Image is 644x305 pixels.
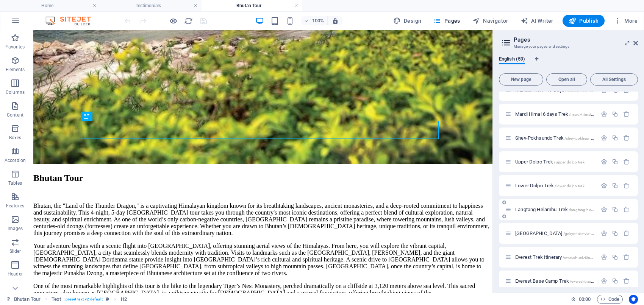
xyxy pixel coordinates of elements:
span: Click to select. Double-click to edit [52,295,61,304]
div: Remove [623,230,630,237]
span: Click to open page [515,159,585,165]
button: AI Writer [517,15,556,27]
h4: Bhutan Tour [202,2,302,10]
p: Tables [8,180,22,186]
p: Header [8,271,23,277]
span: /everest-base-camp-trek [570,279,611,283]
div: Settings [601,159,607,165]
span: /langtang-helambu-trek [569,208,609,212]
div: Remove [623,278,630,284]
div: Upper Dolpo Trek/upper-dolpo-trek [513,159,597,164]
span: English (59) [499,54,525,65]
button: reload [184,16,193,25]
div: Remove [623,111,630,117]
p: Elements [6,67,25,73]
div: Duplicate [612,111,618,117]
div: Remove [623,254,630,260]
p: Content [7,112,23,118]
p: Accordion [5,157,26,163]
button: Publish [563,15,605,27]
span: /shey-pokhsundo-trek [564,136,603,140]
i: On resize automatically adjust zoom level to fit chosen device. [332,17,339,24]
span: Design [393,17,422,25]
div: [GEOGRAPHIC_DATA]/gokyo-lake-via-[GEOGRAPHIC_DATA] [513,231,597,236]
p: Columns [6,89,25,95]
span: Code [600,295,619,304]
span: AI Writer [521,17,553,25]
span: Click to open page [515,111,611,117]
span: Navigator [472,17,508,25]
p: Boxes [9,135,22,141]
span: New page [502,77,540,82]
button: Usercentrics [629,295,638,304]
span: All Settings [594,77,635,82]
h3: Manage your pages and settings [514,43,623,50]
h6: 100% [312,16,324,25]
button: More [611,15,641,27]
div: Remove [623,135,630,141]
div: Mardi Himal 6 days Trek/mardi-himal-6-days-trek [513,112,597,117]
span: Langtang Helambu Trek [515,207,609,212]
button: Code [597,295,623,304]
button: Pages [430,15,463,27]
div: Language Tabs [499,56,638,70]
h2: Pages [514,36,638,43]
div: Remove [623,159,630,165]
div: Duplicate [612,135,618,141]
div: Duplicate [612,159,618,165]
button: New page [499,73,543,86]
div: Settings [601,230,607,237]
button: Click here to leave preview mode and continue editing [169,16,178,25]
div: Duplicate [612,182,618,189]
div: Everest Base Camp Trek/everest-base-camp-trek [513,279,597,283]
p: Slider [9,248,21,254]
nav: breadcrumb [52,295,127,304]
div: Duplicate [612,278,618,284]
span: . preset-text-v2-default [64,295,103,304]
img: Editor Logo [44,16,100,25]
div: Settings [601,206,607,213]
div: Settings [601,254,607,260]
span: Publish [569,17,599,25]
button: All Settings [590,73,638,86]
span: More [614,17,638,25]
div: Lower Dolpo Trek/lower-dolpo-trek [513,183,597,188]
div: Remove [623,182,630,189]
div: Everest Trek Itinerary/everest-trek-itinerary [513,255,597,260]
div: Langtang Helambu Trek/langtang-helambu-trek [513,207,597,212]
span: Open all [550,77,584,82]
span: Click to open page [515,135,603,141]
span: Click to open page [515,230,629,236]
div: Duplicate [612,230,618,237]
p: Images [8,226,23,232]
p: Favorites [5,44,25,50]
span: Pages [433,17,460,25]
span: 00 00 [579,295,591,304]
h4: Testimonials [101,2,202,10]
div: Design (Ctrl+Alt+Y) [390,15,425,27]
span: Click to open page [515,183,585,188]
span: Click to open page [515,278,611,284]
span: /gokyo-lake-via-[GEOGRAPHIC_DATA] [563,232,630,236]
div: Remove [623,206,630,213]
button: Open all [546,73,587,86]
a: Click to cancel selection. Double-click to open Pages [6,295,41,304]
span: Click to select. Double-click to edit [121,295,127,304]
div: Duplicate [612,206,618,213]
div: Shey-Pokhsundo Trek/shey-pokhsundo-trek [513,135,597,140]
span: : [584,296,585,302]
i: This element is a customizable preset [106,297,109,301]
div: Settings [601,278,607,284]
span: Click to open page [515,254,598,260]
span: /everest-trek-itinerary [563,255,598,260]
button: Design [390,15,425,27]
button: Navigator [469,15,511,27]
div: Settings [601,111,607,117]
span: /lower-dolpo-trek [555,184,584,188]
i: Reload page [184,17,193,25]
div: Settings [601,135,607,141]
button: 100% [301,16,328,25]
span: /mardi-himal-6-days-trek [569,112,611,117]
h6: Session time [571,295,591,304]
div: Settings [601,182,607,189]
